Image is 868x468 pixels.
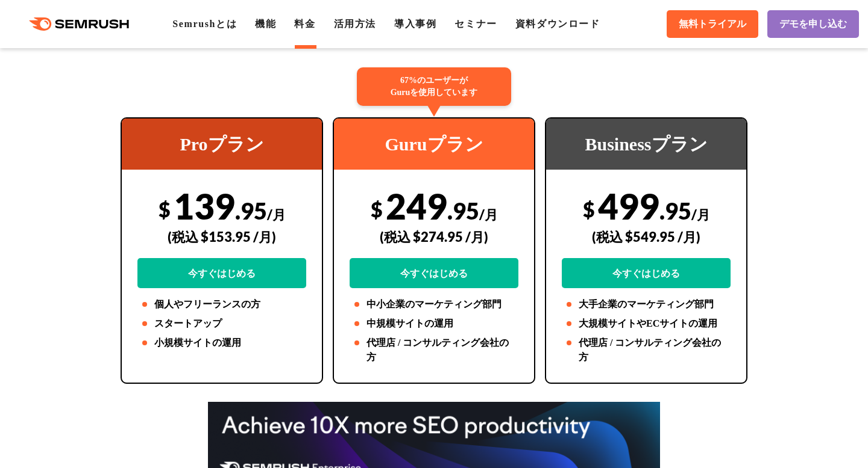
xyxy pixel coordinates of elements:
[294,19,315,29] a: 料金
[235,197,267,224] span: .95
[350,336,518,365] li: 代理店 / コンサルティング会社の方
[137,297,306,312] li: 個人やフリーランスの方
[159,197,171,221] span: $
[546,119,746,170] div: Businessプラン
[562,336,731,365] li: 代理店 / コンサルティング会社の方
[334,119,534,170] div: Guruプラン
[394,19,436,29] a: 導入事例
[350,297,518,312] li: 中小企業のマーケティング部門
[691,206,710,223] span: /月
[350,185,518,288] div: 249
[122,119,322,170] div: Proプラン
[371,197,383,221] span: $
[479,206,498,223] span: /月
[137,336,306,350] li: 小規模サイトの運用
[357,67,511,106] div: 67%のユーザーが Guruを使用しています
[137,185,306,288] div: 139
[562,215,731,258] div: (税込 $549.95 /月)
[137,258,306,288] a: 今すぐはじめる
[679,18,746,31] span: 無料トライアル
[267,206,286,223] span: /月
[667,10,758,38] a: 無料トライアル
[350,258,518,288] a: 今すぐはじめる
[659,197,691,224] span: .95
[562,185,731,288] div: 499
[350,215,518,258] div: (税込 $274.95 /月)
[583,197,595,221] span: $
[767,10,859,38] a: デモを申し込む
[454,19,497,29] a: セミナー
[334,19,376,29] a: 活用方法
[562,258,731,288] a: 今すぐはじめる
[515,19,600,29] a: 資料ダウンロード
[255,19,276,29] a: 機能
[562,297,731,312] li: 大手企業のマーケティング部門
[172,19,237,29] a: Semrushとは
[447,197,479,224] span: .95
[137,316,306,331] li: スタートアップ
[137,215,306,258] div: (税込 $153.95 /月)
[350,316,518,331] li: 中規模サイトの運用
[562,316,731,331] li: 大規模サイトやECサイトの運用
[779,18,847,31] span: デモを申し込む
